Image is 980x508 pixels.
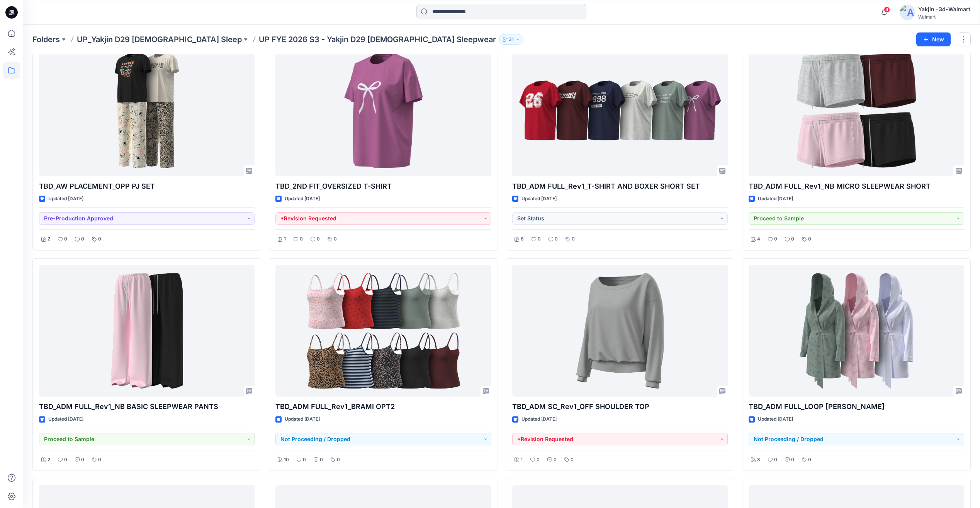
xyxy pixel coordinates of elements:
[98,235,101,243] p: 0
[757,235,760,243] p: 4
[512,401,728,412] p: TBD_ADM SC_Rev1_OFF SHOULDER TOP
[884,7,890,13] span: 4
[512,44,728,176] a: TBD_ADM FULL_Rev1_T-SHIRT AND BOXER SHORT SET
[284,456,289,464] p: 10
[900,5,915,20] img: avatar
[39,401,255,412] p: TBD_ADM FULL_Rev1_NB BASIC SLEEPWEAR PANTS
[509,35,514,44] p: 31
[499,34,523,45] button: 31
[337,456,340,464] p: 0
[555,235,558,243] p: 0
[334,235,337,243] p: 0
[64,235,67,243] p: 0
[32,34,60,45] a: Folders
[317,235,320,243] p: 0
[916,32,951,46] button: New
[275,401,491,412] p: TBD_ADM FULL_Rev1_BRAMI OPT2
[285,195,320,203] p: Updated [DATE]
[808,456,811,464] p: 0
[259,34,496,45] p: UP FYE 2026 S3 - Yakjin D29 [DEMOGRAPHIC_DATA] Sleepwear
[521,415,557,423] p: Updated [DATE]
[918,14,970,20] div: Walmart
[749,401,964,412] p: TBD_ADM FULL_LOOP [PERSON_NAME]
[320,456,323,464] p: 0
[300,235,303,243] p: 0
[81,235,84,243] p: 0
[749,44,964,176] a: TBD_ADM FULL_Rev1_NB MICRO SLEEPWEAR SHORT
[284,235,286,243] p: 1
[758,195,793,203] p: Updated [DATE]
[808,235,811,243] p: 0
[521,235,524,243] p: 6
[275,44,491,176] a: TBD_2ND FIT_OVERSIZED T-SHIRT
[39,44,255,176] a: TBD_AW PLACEMENT_OPP PJ SET
[48,456,50,464] p: 2
[64,456,67,464] p: 0
[275,181,491,192] p: TBD_2ND FIT_OVERSIZED T-SHIRT
[77,34,242,45] a: UP_Yakjin D29 [DEMOGRAPHIC_DATA] Sleep
[521,456,523,464] p: 1
[918,5,970,14] div: Yakjin -3d-Walmart
[48,195,83,203] p: Updated [DATE]
[791,456,794,464] p: 0
[521,195,557,203] p: Updated [DATE]
[758,415,793,423] p: Updated [DATE]
[791,235,794,243] p: 0
[303,456,306,464] p: 0
[749,181,964,192] p: TBD_ADM FULL_Rev1_NB MICRO SLEEPWEAR SHORT
[774,235,777,243] p: 0
[572,235,575,243] p: 0
[512,265,728,397] a: TBD_ADM SC_Rev1_OFF SHOULDER TOP
[512,181,728,192] p: TBD_ADM FULL_Rev1_T-SHIRT AND BOXER SHORT SET
[39,181,255,192] p: TBD_AW PLACEMENT_OPP PJ SET
[571,456,574,464] p: 0
[275,265,491,397] a: TBD_ADM FULL_Rev1_BRAMI OPT2
[285,415,320,423] p: Updated [DATE]
[538,235,541,243] p: 0
[48,235,50,243] p: 2
[81,456,84,464] p: 0
[98,456,101,464] p: 0
[48,415,83,423] p: Updated [DATE]
[774,456,777,464] p: 0
[554,456,557,464] p: 0
[537,456,540,464] p: 0
[749,265,964,397] a: TBD_ADM FULL_LOOP TERRY ROBE
[39,265,255,397] a: TBD_ADM FULL_Rev1_NB BASIC SLEEPWEAR PANTS
[757,456,760,464] p: 3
